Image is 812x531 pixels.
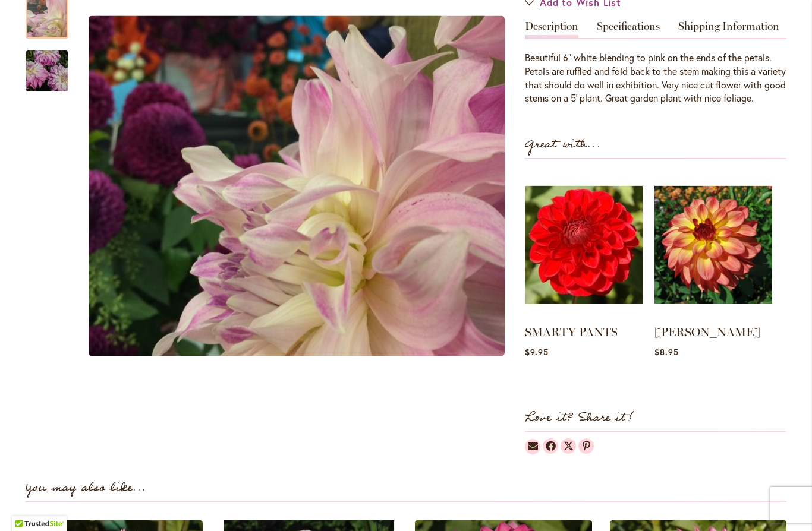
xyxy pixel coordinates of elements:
span: $8.95 [654,346,679,358]
img: Pink Petticoat [89,16,505,356]
div: Beautiful 6" white blending to pink on the ends of the petals. Petals are ruffled and fold back t... [525,51,786,105]
strong: Great with... [525,135,601,154]
strong: You may also like... [26,478,146,498]
a: Description [525,21,578,38]
a: Dahlias on Pinterest [578,438,594,454]
iframe: Launch Accessibility Center [9,489,42,522]
img: SMARTY PANTS [525,171,643,318]
a: [PERSON_NAME] [654,325,760,339]
span: $9.95 [525,346,549,358]
img: MAI TAI [654,171,772,318]
a: SMARTY PANTS [525,325,618,339]
a: Shipping Information [678,21,779,38]
div: Pink Petticoat [26,39,68,91]
div: Detailed Product Info [525,21,786,105]
img: Pink Petticoat [4,42,90,99]
a: Specifications [597,21,660,38]
strong: Love it? Share it! [525,408,634,428]
a: Dahlias on Twitter [561,438,576,454]
a: Dahlias on Facebook [543,438,558,454]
